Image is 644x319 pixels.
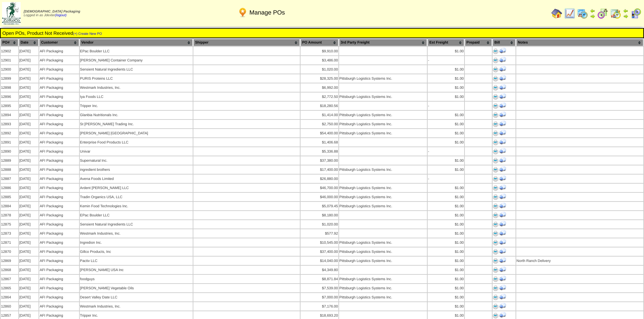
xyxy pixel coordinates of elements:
[301,58,338,62] div: $3,486.00
[301,259,338,263] div: $14,040.00
[39,83,79,92] td: AFI Packaging
[428,68,464,72] div: $1.00
[19,238,39,247] td: [DATE]
[19,156,39,165] td: [DATE]
[1,120,18,128] td: 12893
[428,159,464,163] div: $1.00
[428,259,464,263] div: $1.00
[19,193,39,201] td: [DATE]
[428,186,464,190] div: $1.00
[1,293,18,301] td: 12864
[80,284,193,292] td: [PERSON_NAME] Vegetable Oils
[1,65,18,74] td: 12900
[301,213,338,217] div: $8,180.00
[80,83,193,92] td: Westmark Industries, Inc.
[24,10,80,14] span: [DEMOGRAPHIC_DATA] Packaging
[249,9,285,16] span: Manage POs
[428,314,464,318] div: $1.00
[428,147,464,156] td: -
[499,175,506,182] img: Print Receiving Document
[39,257,79,265] td: AFI Packaging
[499,220,506,227] img: Print Receiving Document
[428,102,464,110] td: -
[590,14,595,19] img: arrowright.gif
[39,165,79,174] td: AFI Packaging
[1,39,18,46] th: PO#
[339,293,427,301] td: Pittsburgh Logistics Systems Inc.
[493,149,498,154] img: Print
[493,131,498,136] img: Print
[499,148,506,154] img: Print Receiving Document
[19,39,39,46] th: Date
[428,213,464,217] div: $1.00
[19,138,39,147] td: [DATE]
[39,193,79,201] td: AFI Packaging
[39,293,79,301] td: AFI Packaging
[551,8,562,19] img: home.gif
[499,138,506,145] img: Print Receiving Document
[1,193,18,201] td: 12885
[301,250,338,254] div: $37,400.00
[428,304,464,309] div: $1.00
[19,102,39,110] td: [DATE]
[80,220,193,229] td: Sensient Natural Ingredients LLC
[339,39,427,46] th: 3rd Party Freight
[428,277,464,281] div: $1.00
[499,193,506,200] img: Print Receiving Document
[1,266,18,274] td: 12868
[80,266,193,274] td: [PERSON_NAME] USA Inc
[39,275,79,283] td: AFI Packaging
[39,111,79,119] td: AFI Packaging
[499,302,506,309] img: Print Receiving Document
[1,156,18,165] td: 12889
[428,195,464,199] div: $1.00
[339,165,427,174] td: Pittsburgh Logistics Systems Inc.
[493,49,498,54] img: Print
[493,167,498,172] img: Print
[39,74,79,83] td: AFI Packaging
[39,129,79,137] td: AFI Packaging
[493,231,498,236] img: Print
[499,111,506,118] img: Print Receiving Document
[80,302,193,311] td: Westmark Industries, Inc.
[39,138,79,147] td: AFI Packaging
[73,32,102,36] a: (+) Create New PO
[301,204,338,208] div: $5,079.45
[1,138,18,147] td: 12891
[301,86,338,90] div: $6,992.00
[339,202,427,210] td: Pittsburgh Logistics Systems Inc.
[39,302,79,311] td: AFI Packaging
[301,195,338,199] div: $46,000.00
[499,120,506,127] img: Print Receiving Document
[1,229,18,238] td: 12873
[301,150,338,154] div: $5,336.88
[39,39,79,46] th: Customer
[499,56,506,63] img: Print Receiving Document
[499,211,506,218] img: Print Receiving Document
[301,232,338,236] div: $577.92
[39,202,79,210] td: AFI Packaging
[80,138,193,147] td: Enterprise Food Products LLC
[339,284,427,292] td: Pittsburgh Logistics Systems Inc.
[19,56,39,64] td: [DATE]
[80,39,193,46] th: Vendor
[19,275,39,283] td: [DATE]
[499,248,506,255] img: Print Receiving Document
[493,122,498,127] img: Print
[39,65,79,74] td: AFI Packaging
[39,238,79,247] td: AFI Packaging
[19,175,39,183] td: [DATE]
[19,129,39,137] td: [DATE]
[39,266,79,274] td: AFI Packaging
[1,165,18,174] td: 12888
[80,257,193,265] td: Pactiv LLC
[39,175,79,183] td: AFI Packaging
[301,222,338,227] div: $1,020.00
[1,129,18,137] td: 12892
[499,75,506,81] img: Print Receiving Document
[339,92,427,101] td: Pittsburgh Logistics Systems Inc.
[564,8,575,19] img: line_graph.gif
[301,304,338,309] div: $7,176.00
[499,102,506,109] img: Print Receiving Document
[1,184,18,192] td: 12886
